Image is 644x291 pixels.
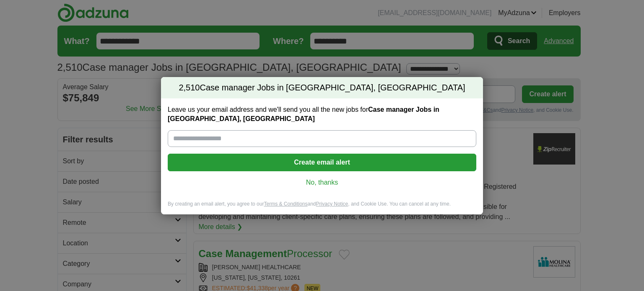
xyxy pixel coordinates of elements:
a: Terms & Conditions [264,201,307,207]
a: Privacy Notice [316,201,348,207]
span: 2,510 [179,82,200,94]
label: Leave us your email address and we'll send you all the new jobs for [168,105,476,124]
button: Create email alert [168,154,476,171]
a: No, thanks [174,178,470,187]
div: By creating an email alert, you agree to our and , and Cookie Use. You can cancel at any time. [161,201,483,214]
h2: Case manager Jobs in [GEOGRAPHIC_DATA], [GEOGRAPHIC_DATA] [161,77,483,99]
